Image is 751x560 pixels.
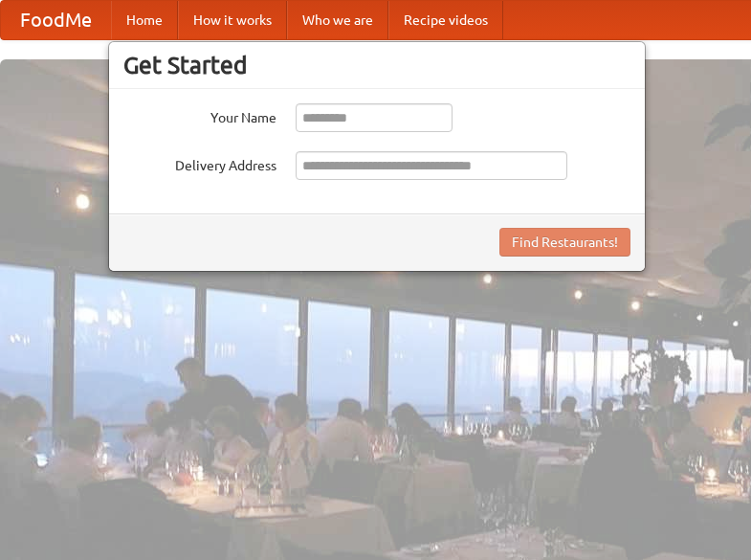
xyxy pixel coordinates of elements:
[287,1,388,39] a: Who we are
[111,1,178,39] a: Home
[123,103,276,127] label: Your Name
[123,51,630,79] h3: Get Started
[178,1,287,39] a: How it works
[123,151,276,175] label: Delivery Address
[499,228,630,257] button: Find Restaurants!
[1,1,111,39] a: FoodMe
[388,1,503,39] a: Recipe videos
